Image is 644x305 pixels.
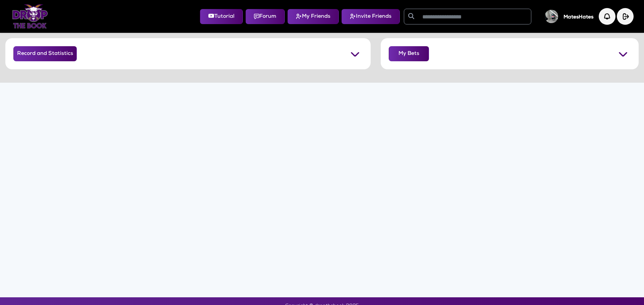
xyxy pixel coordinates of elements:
[599,8,615,25] img: Notification
[13,46,77,61] button: Record and Statistics
[12,4,48,28] img: Logo
[563,14,593,20] h5: MatesHates
[200,9,243,24] button: Tutorial
[341,9,400,24] button: Invite Friends
[545,10,558,23] img: User
[287,9,339,24] button: My Friends
[246,9,285,24] button: Forum
[389,46,429,61] button: My Bets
